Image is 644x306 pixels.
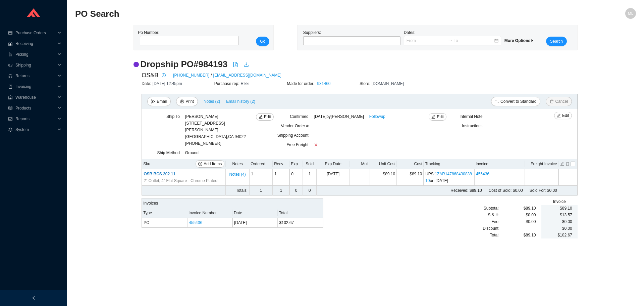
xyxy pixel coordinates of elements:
[372,81,404,86] span: [DOMAIN_NAME]
[289,169,303,186] td: 0
[546,97,572,106] button: deleteCancel
[75,8,496,20] h2: PO Search
[142,81,153,86] span: Date:
[281,124,309,128] span: Vendor Order #
[256,113,274,121] button: editEdit
[407,37,446,44] input: From
[370,169,397,186] td: $89.10
[495,99,499,104] span: swap
[15,114,56,124] span: Reports
[303,186,316,195] td: 0
[15,28,56,38] span: Purchase Orders
[166,114,180,119] span: Ship To
[628,8,634,19] span: ML
[185,98,194,105] span: Print
[397,169,424,186] td: $89.10
[226,98,255,105] span: Email history (2)
[144,172,175,176] span: OSB BCS.202.11
[142,198,323,208] div: Invoices
[454,37,494,44] input: To
[196,160,224,168] button: plus-circleAdd Items
[565,161,570,166] button: delete
[15,124,56,135] span: System
[187,208,232,218] th: Invoice Number
[562,219,572,224] span: $0.00
[500,98,536,105] span: Convert to Standard
[249,159,273,169] th: Ordered
[317,81,330,86] a: 931460
[273,159,289,169] th: Recv
[474,159,525,169] th: Invoice
[8,128,13,132] span: setting
[232,208,278,218] th: Date
[483,225,499,232] span: Discount:
[233,62,238,69] a: file-pdf
[203,98,220,102] button: Notes (2)
[226,97,256,106] button: Email history (2)
[8,85,13,89] span: book
[249,186,273,195] td: 1
[249,169,273,186] td: 1
[448,38,452,43] span: to
[350,186,558,195] td: $89.10 $0.00 $0.00
[316,159,350,169] th: Exp Date
[241,81,250,86] span: Rikki
[173,72,209,79] a: [PHONE_NUMBER]
[554,112,572,119] button: editEdit
[8,106,13,110] span: read
[462,124,482,128] span: Instructions
[264,114,271,120] span: Edit
[138,29,236,46] div: Po Number:
[302,29,402,46] div: Suppliers:
[530,39,534,43] span: caret-right
[277,133,309,138] span: Shipping Account
[244,62,249,69] a: download
[491,218,499,225] span: Fee :
[448,38,452,43] span: swap-right
[151,99,155,104] span: send
[15,71,56,81] span: Returns
[259,115,263,120] span: edit
[160,73,167,77] span: info-circle
[460,114,483,119] span: Internal Note
[143,160,224,168] div: Sku
[256,37,269,46] button: Go
[229,171,246,175] button: Notes (4)
[204,161,222,167] span: Add Items
[547,232,572,238] div: $102.67
[15,81,56,92] span: Invoicing
[176,97,198,106] button: printerPrint
[15,103,56,114] span: Products
[490,232,500,238] span: Total:
[370,159,397,169] th: Unit Cost
[236,188,248,193] span: Totals:
[562,226,572,231] span: $0.00
[287,81,316,86] span: Made for order:
[303,169,316,186] td: 1
[278,208,323,218] th: Total
[15,60,56,71] span: Shipping
[204,98,220,105] span: Notes ( 2 )
[185,113,256,147] div: [PHONE_NUMBER]
[211,72,212,79] span: /
[15,49,56,60] span: Picking
[562,112,569,119] span: Edit
[289,186,303,195] td: 0
[303,159,316,169] th: Sold
[157,98,167,105] span: Email
[260,38,265,45] span: Go
[499,232,536,238] div: $89.10
[550,38,563,45] span: Search
[286,142,308,147] span: Free Freight
[547,212,572,218] div: $13.57
[314,143,318,147] span: close
[499,212,536,218] div: $0.00
[526,218,536,225] span: $0.00
[547,205,572,212] div: $89.10
[397,159,424,169] th: Cost
[499,205,536,212] div: $89.10
[214,81,241,86] span: Purchase rep:
[140,58,227,70] h2: Dropship PO # 984193
[189,220,202,225] a: 455436
[229,171,246,178] span: Notes ( 4 )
